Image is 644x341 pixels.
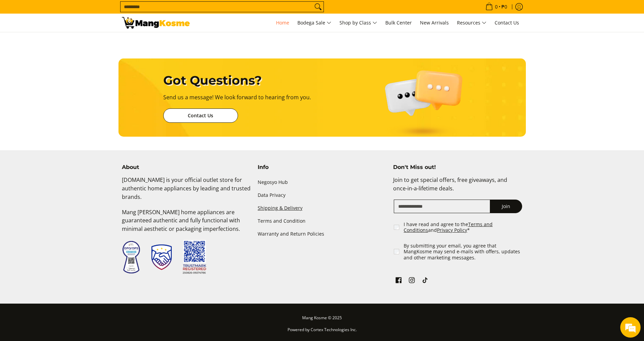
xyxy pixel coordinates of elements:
[404,221,523,233] label: I have read and agree to the and *
[339,19,377,27] span: Shop by Class
[394,275,403,287] a: See Mang Kosme on Facebook
[494,4,499,9] span: 0
[404,243,523,261] label: By submitting your email, you agree that MangKosme may send e-mails with offers, updates and othe...
[163,93,345,108] p: Send us a message! We look forward to hearing from you.
[258,215,387,228] a: Terms and Condition
[197,14,522,32] nav: Main Menu
[258,228,387,241] a: Warranty and Return Policies
[35,38,114,47] div: Chat with us now
[258,202,387,215] a: Shipping & Delivery
[122,176,251,208] p: [DOMAIN_NAME] is your official outlet store for authentic home appliances by leading and trusted ...
[491,14,522,32] a: Contact Us
[457,19,486,27] span: Resources
[163,108,238,123] a: Contact Us
[273,14,293,32] a: Home
[417,14,452,32] a: New Arrivals
[258,164,387,171] h4: Info
[258,176,387,189] a: Negosyo Hub
[385,19,412,26] span: Bulk Center
[393,164,522,171] h4: Don't Miss out!
[483,3,509,11] span: •
[382,14,415,32] a: Bulk Center
[39,86,94,154] span: We're online!
[500,4,508,9] span: ₱0
[151,244,172,270] img: Trustmark Seal
[183,240,206,274] img: Trustmark QR
[111,3,128,20] div: Minimize live chat window
[420,19,449,26] span: New Arrivals
[420,275,430,287] a: See Mang Kosme on TikTok
[122,164,251,171] h4: About
[404,221,493,234] a: Terms and Conditions
[454,14,490,32] a: Resources
[163,73,345,88] h2: Got Questions?
[336,14,381,32] a: Shop by Class
[122,17,190,29] img: Mang Kosme: Your Home Appliances Warehouse Sale Partner!
[258,189,387,202] a: Data Privacy
[495,19,519,26] span: Contact Us
[122,314,522,326] p: Mang Kosme © 2025
[122,326,522,338] p: Powered by Cortex Technologies Inc.
[313,2,324,12] button: Search
[297,19,331,27] span: Bodega Sale
[407,275,417,287] a: See Mang Kosme on Instagram
[490,200,522,213] button: Join
[294,14,335,32] a: Bodega Sale
[3,186,129,209] textarea: Type your message and hit 'Enter'
[393,176,522,200] p: Join to get special offers, free giveaways, and once-in-a-lifetime deals.
[437,227,467,233] a: Privacy Policy
[385,58,462,143] img: Icon 3d customer support
[122,240,141,274] img: Data Privacy Seal
[276,19,289,26] span: Home
[122,208,251,240] p: Mang [PERSON_NAME] home appliances are guaranteed authentic and fully functional with minimal aes...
